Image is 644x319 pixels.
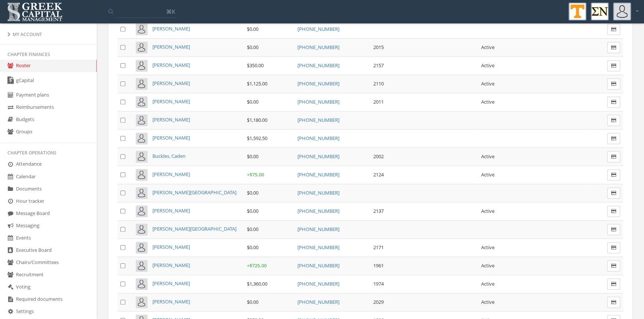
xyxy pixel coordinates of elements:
[297,80,339,87] a: [PHONE_NUMBER]
[297,117,339,123] a: [PHONE_NUMBER]
[7,31,89,38] div: My Account
[297,153,339,160] a: [PHONE_NUMBER]
[166,8,175,15] span: ⌘K
[478,238,586,257] td: Active
[152,134,190,141] a: [PERSON_NAME]
[370,202,478,220] td: 2137
[247,98,258,105] span: $0.00
[370,293,478,311] td: 2029
[478,293,586,311] td: Active
[152,43,190,50] a: [PERSON_NAME]
[297,98,339,105] a: [PHONE_NUMBER]
[478,56,586,75] td: Active
[478,257,586,275] td: Active
[247,189,258,196] span: $0.00
[152,225,236,232] a: [PERSON_NAME][GEOGRAPHIC_DATA]
[370,75,478,93] td: 2110
[247,62,264,69] span: $350.00
[478,75,586,93] td: Active
[370,238,478,257] td: 2171
[478,166,586,184] td: Active
[297,244,339,251] a: [PHONE_NUMBER]
[370,275,478,293] td: 1974
[297,226,339,232] a: [PHONE_NUMBER]
[370,257,478,275] td: 1961
[297,280,339,287] a: [PHONE_NUMBER]
[370,166,478,184] td: 2124
[152,25,190,32] a: [PERSON_NAME]
[297,171,339,178] a: [PHONE_NUMBER]
[297,262,339,269] a: [PHONE_NUMBER]
[247,226,258,232] span: $0.00
[152,116,190,123] a: [PERSON_NAME]
[152,153,186,159] a: Buckles, Caden
[247,280,267,287] span: $1,360.00
[247,135,267,141] span: $1,592.50
[247,80,267,87] span: $1,125.00
[478,93,586,111] td: Active
[152,262,190,268] a: [PERSON_NAME]
[152,189,236,196] a: [PERSON_NAME][GEOGRAPHIC_DATA]
[478,147,586,166] td: Active
[152,171,190,178] a: [PERSON_NAME]
[247,117,267,123] span: $1,180.00
[297,44,339,51] a: [PHONE_NUMBER]
[478,38,586,56] td: Active
[152,80,190,87] a: [PERSON_NAME]
[247,244,258,251] span: $0.00
[478,202,586,220] td: Active
[152,280,190,287] a: [PERSON_NAME]
[247,153,258,160] span: $0.00
[370,147,478,166] td: 2002
[247,171,264,178] span: + $75.00
[297,189,339,196] a: [PHONE_NUMBER]
[297,135,339,141] a: [PHONE_NUMBER]
[297,62,339,69] a: [PHONE_NUMBER]
[247,208,258,214] span: $0.00
[370,56,478,75] td: 2157
[152,98,190,105] a: [PERSON_NAME]
[152,62,190,68] a: [PERSON_NAME]
[247,262,267,269] span: + $725.00
[297,208,339,214] a: [PHONE_NUMBER]
[297,26,339,32] a: [PHONE_NUMBER]
[247,44,258,51] span: $0.00
[152,207,190,214] a: [PERSON_NAME]
[152,298,190,305] a: [PERSON_NAME]
[478,275,586,293] td: Active
[370,38,478,56] td: 2015
[370,93,478,111] td: 2011
[152,244,190,250] a: [PERSON_NAME]
[297,299,339,305] a: [PHONE_NUMBER]
[247,26,258,32] span: $0.00
[247,299,258,305] span: $0.00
